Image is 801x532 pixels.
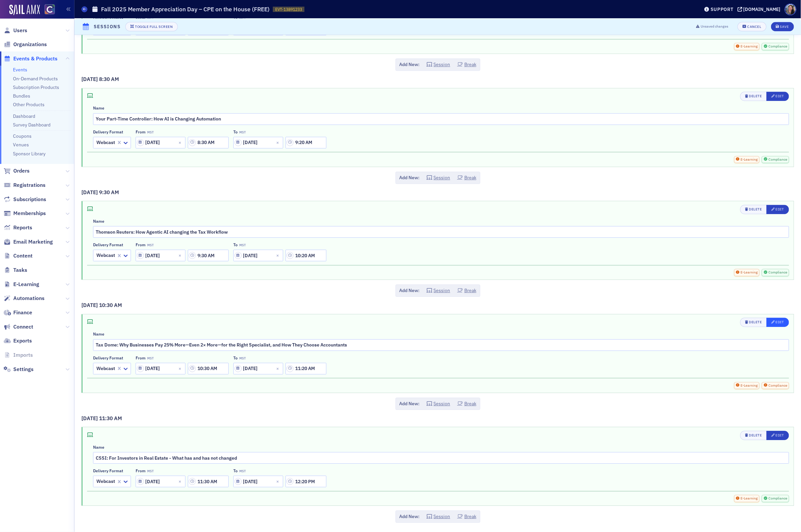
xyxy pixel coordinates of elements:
[136,137,185,148] input: MM/DD/YYYY
[13,142,29,148] a: Venues
[457,61,477,68] button: Break
[701,24,728,29] span: Unsaved changes
[147,356,154,360] span: MST
[4,266,27,274] a: Tasks
[274,250,283,261] button: Close
[286,476,326,487] input: 00:00 AM
[13,224,32,231] span: Reports
[740,92,767,101] button: Delete
[776,433,784,437] div: Edit
[740,318,767,327] button: Delete
[233,129,238,134] div: To
[13,182,46,189] span: Registrations
[286,137,326,148] input: 00:00 AM
[13,41,47,48] span: Organizations
[239,130,246,134] span: MST
[766,92,789,101] button: Edit
[768,44,788,49] span: Compliance
[4,309,32,316] a: Finance
[4,366,34,373] a: Settings
[239,356,246,360] span: MST
[13,351,33,359] span: Imports
[99,189,119,195] span: 9:30 AM
[740,383,758,388] span: E-Learning
[125,22,178,31] button: Toggle Full Screen
[749,433,762,437] div: Delete
[188,137,229,148] input: 00:00 AM
[239,469,246,473] span: MST
[744,6,781,12] div: [DOMAIN_NAME]
[740,44,758,49] span: E-Learning
[457,513,477,520] button: Break
[749,207,762,211] div: Delete
[711,6,734,12] div: Support
[13,366,34,373] span: Settings
[4,27,27,34] a: Users
[13,84,59,90] a: Subscription Products
[13,196,46,203] span: Subscriptions
[136,242,146,247] div: From
[768,270,788,275] span: Compliance
[274,363,283,374] button: Close
[94,23,121,30] h4: Sessions
[13,93,30,99] a: Bundles
[776,94,784,98] div: Edit
[233,363,283,374] input: MM/DD/YYYY
[4,167,30,175] a: Orders
[40,4,55,16] a: View Homepage
[101,5,270,13] h1: Fall 2025 Member Appreciation Day – CPE on the House (FREE)
[13,151,46,157] a: Sponsor Library
[13,55,57,62] span: Events & Products
[13,102,45,108] a: Other Products
[286,363,326,374] input: 00:00 AM
[4,41,47,48] a: Organizations
[785,4,796,15] span: Profile
[13,281,39,288] span: E-Learning
[99,415,122,421] span: 11:30 AM
[239,243,246,247] span: MST
[766,431,789,440] button: Edit
[233,468,238,473] div: To
[780,25,789,29] div: Save
[4,196,46,203] a: Subscriptions
[188,476,229,487] input: 00:00 AM
[4,182,46,189] a: Registrations
[188,250,229,261] input: 00:00 AM
[457,174,477,181] button: Break
[13,76,58,82] a: On-Demand Products
[13,27,27,34] span: Users
[286,250,326,261] input: 00:00 AM
[771,22,794,31] button: Save
[81,189,99,195] span: [DATE]
[93,468,123,473] div: Delivery format
[426,513,450,520] button: Session
[13,323,33,331] span: Connect
[99,302,122,308] span: 10:30 AM
[740,157,758,162] span: E-Learning
[738,22,766,31] button: Cancel
[747,25,761,29] div: Cancel
[93,332,104,337] div: Name
[136,250,185,261] input: MM/DD/YYYY
[13,210,46,217] span: Memberships
[766,205,789,214] button: Edit
[768,383,788,388] span: Compliance
[274,476,283,487] button: Close
[93,242,123,247] div: Delivery format
[766,318,789,327] button: Edit
[399,61,419,68] span: Add New:
[4,323,33,331] a: Connect
[749,320,762,324] div: Delete
[135,25,172,29] div: Toggle Full Screen
[740,431,767,440] button: Delete
[4,210,46,217] a: Memberships
[13,266,27,274] span: Tasks
[457,287,477,294] button: Break
[233,242,238,247] div: To
[176,363,185,374] button: Close
[768,157,788,162] span: Compliance
[4,252,33,260] a: Content
[81,302,99,308] span: [DATE]
[426,61,450,68] button: Session
[4,281,39,288] a: E-Learning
